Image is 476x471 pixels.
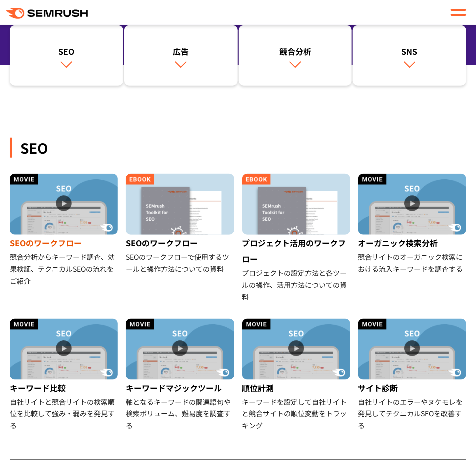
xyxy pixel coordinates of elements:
a: 競合分析 [239,25,352,86]
div: オーガニック検索分析 [358,235,466,251]
a: 広告 [124,25,238,86]
div: キーワード比較 [10,380,118,396]
div: SNS [358,45,461,57]
div: SEOのワークフローで使用するツールと操作方法についての資料 [126,251,234,275]
div: 軸となるキーワードの関連語句や検索ボリューム、難易度を調査する [126,396,234,432]
a: SNS [353,25,466,86]
div: SEOのワークフロー [10,235,118,251]
div: キーワードを設定して自社サイトと競合サイトの順位変動をトラッキング [242,396,350,432]
a: 順位計測 キーワードを設定して自社サイトと競合サイトの順位変動をトラッキング [242,319,350,432]
div: SEOのワークフロー [126,235,234,251]
div: 競合サイトのオーガニック検索における流入キーワードを調査する [358,251,466,275]
a: プロジェクト活用のワークフロー プロジェクトの設定方法と各ツールの操作、活用方法についての資料 [242,174,350,303]
div: 自社サイトのエラーやヌケモレを発見してテクニカルSEOを改善する [358,396,466,432]
div: プロジェクトの設定方法と各ツールの操作、活用方法についての資料 [242,267,350,303]
div: SEO [15,45,118,57]
a: SEOのワークフロー SEOのワークフローで使用するツールと操作方法についての資料 [126,174,234,275]
div: 順位計測 [242,380,350,396]
div: 自社サイトと競合サイトの検索順位を比較して強み・弱みを発見する [10,396,118,432]
div: 広告 [129,45,233,57]
div: 競合分析 [244,45,347,57]
a: キーワードマジックツール 軸となるキーワードの関連語句や検索ボリューム、難易度を調査する [126,319,234,432]
a: サイト診断 自社サイトのエラーやヌケモレを発見してテクニカルSEOを改善する [358,319,466,432]
div: プロジェクト活用のワークフロー [242,235,350,267]
div: キーワードマジックツール [126,380,234,396]
div: 競合分析からキーワード調査、効果検証、テクニカルSEOの流れをご紹介 [10,251,118,287]
a: SEO [10,25,123,86]
a: キーワード比較 自社サイトと競合サイトの検索順位を比較して強み・弱みを発見する [10,319,118,432]
a: SEOのワークフロー 競合分析からキーワード調査、効果検証、テクニカルSEOの流れをご紹介 [10,174,118,287]
a: オーガニック検索分析 競合サイトのオーガニック検索における流入キーワードを調査する [358,174,466,275]
div: SEO [10,138,466,158]
div: サイト診断 [358,380,466,396]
